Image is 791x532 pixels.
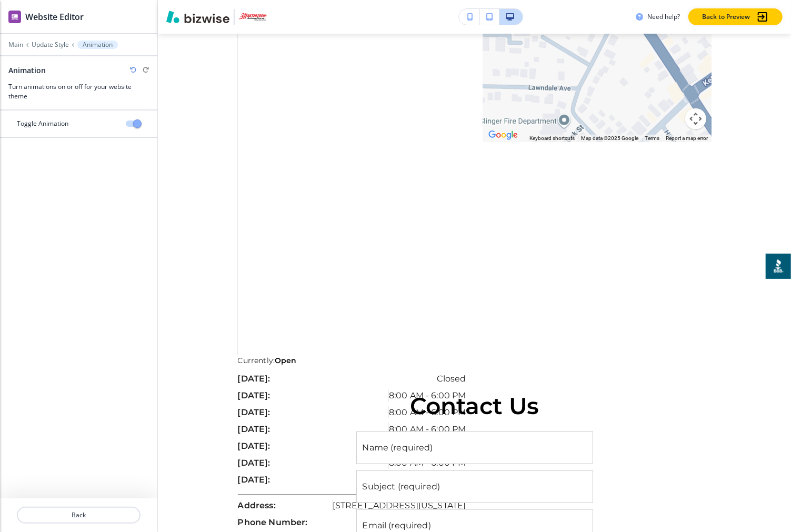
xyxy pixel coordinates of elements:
img: Bizwise Logo [166,11,229,23]
button: Update Style [32,41,69,48]
a: Terms (opens in new tab) [645,135,660,141]
p: Back [18,510,139,520]
img: editor icon [8,11,21,23]
button: Animation [77,41,118,49]
p: Closed [437,373,466,385]
p: [DATE]: [238,373,271,385]
h2: Website Editor [25,11,84,23]
p: 8:00 AM - 6:00 PM [389,389,466,402]
button: Map camera controls [685,108,706,129]
div: Subject [356,470,593,503]
button: Main [8,41,23,48]
button: Back to Preview [688,8,783,25]
p: Currently: [238,355,275,366]
a: Open this area in Google Maps (opens a new window) [486,128,520,142]
p: Back to Preview [702,12,750,22]
p: [DATE]: [238,389,271,402]
p: Open [275,355,297,366]
h3: Turn animations on or off for your website theme [8,82,149,101]
span: Contact Us [410,392,539,420]
h2: Animation [8,65,46,76]
span: Map data ©2025 Google [582,135,639,141]
img: Your Logo [239,13,267,21]
img: Google [486,128,520,142]
button: Back [17,507,141,524]
p: Animation [83,41,113,48]
h3: Need help? [647,12,680,22]
button: Keyboard shortcuts [530,135,575,142]
h4: Toggle Animation [17,119,68,128]
a: Report a map error [666,135,708,141]
div: Name [356,431,593,464]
